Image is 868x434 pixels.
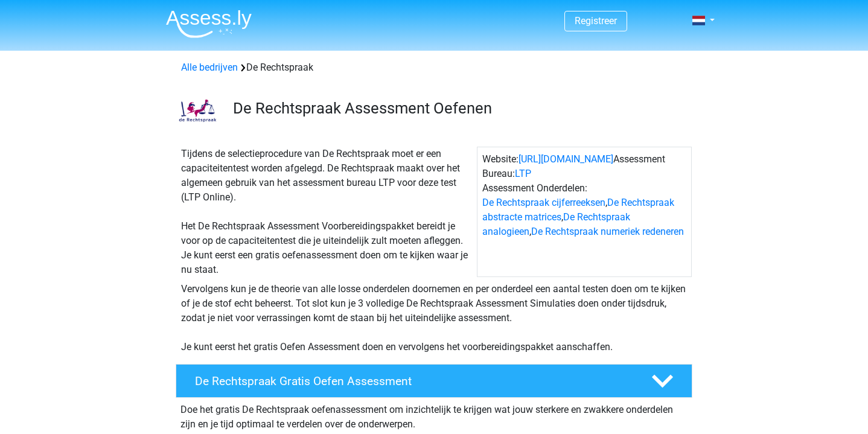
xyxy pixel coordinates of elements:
a: Registreer [575,15,617,27]
div: Tijdens de selectieprocedure van De Rechtspraak moet er een capaciteitentest worden afgelegd. De ... [176,147,477,277]
div: De Rechtspraak [176,60,692,75]
a: Alle bedrijven [181,62,238,73]
div: Doe het gratis De Rechtspraak oefenassessment om inzichtelijk te krijgen wat jouw sterkere en zwa... [176,398,692,432]
div: Website: Assessment Bureau: Assessment Onderdelen: , , , [477,147,692,277]
h4: De Rechtspraak Gratis Oefen Assessment [195,374,632,388]
a: [URL][DOMAIN_NAME] [519,153,613,165]
a: LTP [515,168,531,179]
div: Vervolgens kun je de theorie van alle losse onderdelen doornemen en per onderdeel een aantal test... [176,282,692,354]
img: Assessly [166,10,252,38]
a: De Rechtspraak numeriek redeneren [531,226,684,237]
a: De Rechtspraak Gratis Oefen Assessment [171,364,697,398]
a: De Rechtspraak cijferreeksen [482,197,605,208]
h3: De Rechtspraak Assessment Oefenen [233,99,683,118]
